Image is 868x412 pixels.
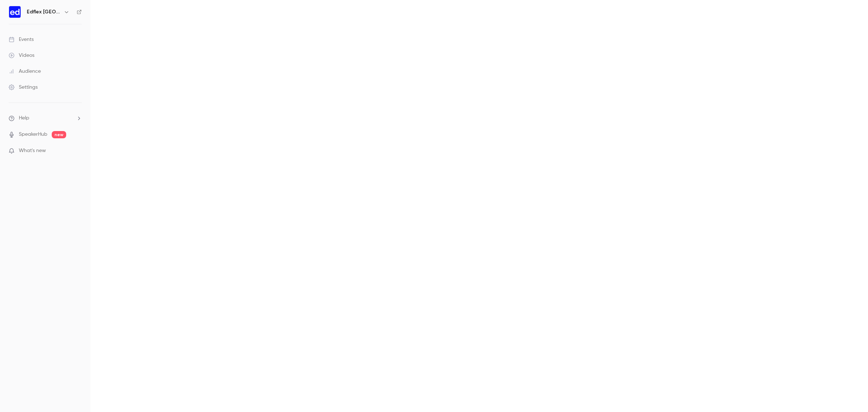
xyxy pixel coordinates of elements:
[52,131,66,138] span: new
[19,114,29,122] span: Help
[9,52,34,59] div: Videos
[27,8,61,16] h6: Edflex [GEOGRAPHIC_DATA]
[9,36,34,43] div: Events
[19,131,47,138] a: SpeakerHub
[9,114,82,122] li: help-dropdown-opener
[9,6,21,18] img: Edflex France
[9,84,38,91] div: Settings
[9,68,41,75] div: Audience
[19,147,46,155] span: What's new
